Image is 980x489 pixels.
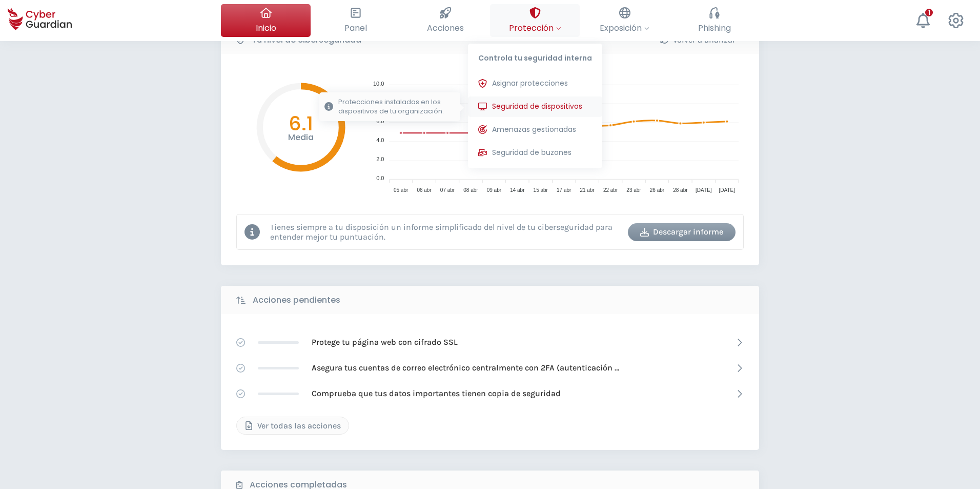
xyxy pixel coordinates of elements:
[400,4,490,37] button: Acciones
[696,187,712,193] tspan: [DATE]
[510,187,525,193] tspan: 14 abr
[468,120,602,140] button: Amenazas gestionadas
[236,417,349,435] button: Ver todas las acciones
[256,22,276,34] span: Inicio
[311,4,400,37] button: Panel
[373,81,384,87] tspan: 10.0
[719,187,736,193] tspan: [DATE]
[417,187,432,193] tspan: 06 abr
[490,4,580,37] button: ProtecciónControla tu seguridad internaAsignar proteccionesSeguridad de dispositivosProtecciones ...
[312,337,458,348] p: Protege tu página web con cifrado SSL
[557,187,571,193] tspan: 17 abr
[221,4,311,37] button: Inicio
[636,226,728,238] div: Descargar informe
[628,223,736,241] button: Descargar informe
[650,187,665,193] tspan: 26 abr
[376,118,384,124] tspan: 6.0
[344,22,367,34] span: Panel
[244,420,341,432] div: Ver todas las acciones
[468,44,602,68] p: Controla tu seguridad interna
[270,222,620,242] p: Tienes siempre a tu disposición un informe simplificado del nivel de tu ciberseguridad para enten...
[468,96,602,117] button: Seguridad de dispositivosProtecciones instaladas en los dispositivos de tu organización.
[338,97,455,116] p: Protecciones instaladas en los dispositivos de tu organización.
[492,78,568,89] span: Asignar protecciones
[312,388,561,399] p: Comprueba que tus datos importantes tienen copia de seguridad
[492,101,582,112] span: Seguridad de dispositivos
[468,73,602,94] button: Asignar protecciones
[427,22,464,34] span: Acciones
[394,187,409,193] tspan: 05 abr
[487,187,502,193] tspan: 09 abr
[253,294,340,306] b: Acciones pendientes
[669,4,759,37] button: Phishing
[492,147,571,158] span: Seguridad de buzones
[673,187,688,193] tspan: 28 abr
[509,22,561,34] span: Protección
[626,187,641,193] tspan: 23 abr
[376,156,384,162] tspan: 2.0
[376,137,384,143] tspan: 4.0
[580,187,595,193] tspan: 21 abr
[600,22,649,34] span: Exposición
[440,187,455,193] tspan: 07 abr
[468,143,602,163] button: Seguridad de buzones
[534,187,548,193] tspan: 15 abr
[376,175,384,181] tspan: 0.0
[580,4,669,37] button: Exposición
[603,187,618,193] tspan: 22 abr
[925,9,933,16] div: 1
[463,187,478,193] tspan: 08 abr
[492,124,576,135] span: Amenazas gestionadas
[312,362,619,374] p: Asegura tus cuentas de correo electrónico centralmente con 2FA (autenticación de doble factor)
[698,22,731,34] span: Phishing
